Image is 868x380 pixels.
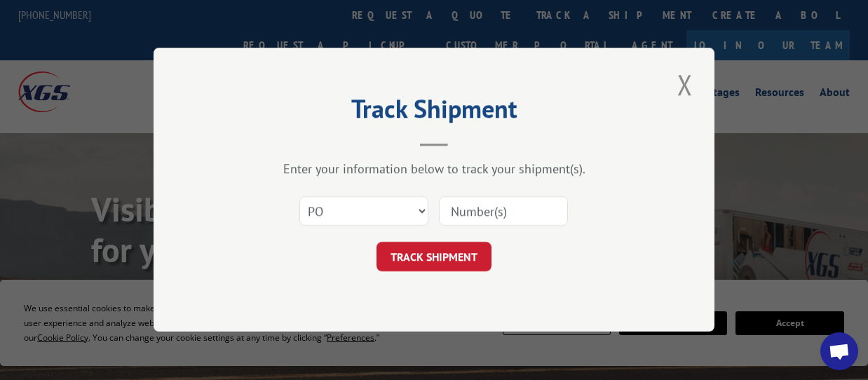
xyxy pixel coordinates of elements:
a: Open chat [820,332,858,370]
div: Enter your information below to track your shipment(s). [224,161,644,177]
button: Close modal [673,65,697,104]
h2: Track Shipment [224,99,644,125]
input: Number(s) [439,197,568,226]
button: TRACK SHIPMENT [377,243,491,272]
